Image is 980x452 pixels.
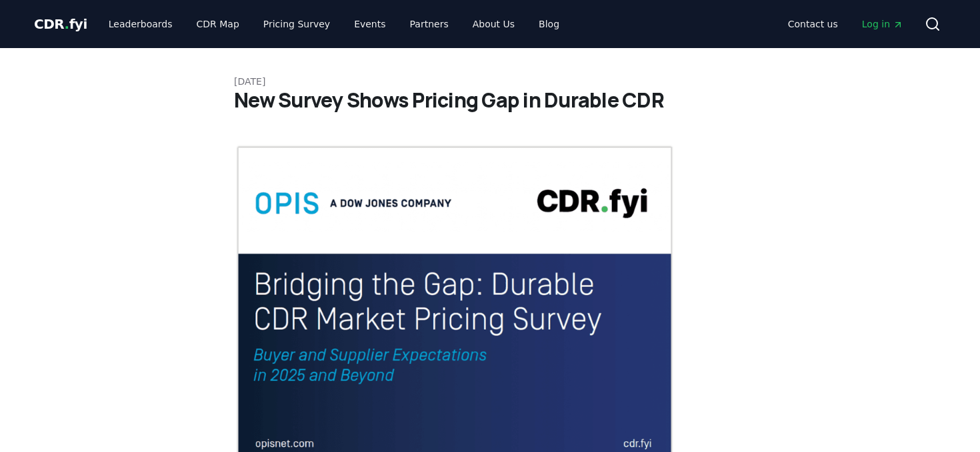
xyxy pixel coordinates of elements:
[234,88,746,112] h1: New Survey Shows Pricing Gap in Durable CDR
[186,12,250,36] a: CDR Map
[34,16,87,32] span: CDR fyi
[862,17,903,31] span: Log in
[399,12,459,36] a: Partners
[462,12,525,36] a: About Us
[34,15,87,33] a: CDR.fyi
[777,12,849,36] a: Contact us
[98,12,183,36] a: Leaderboards
[234,75,746,88] p: [DATE]
[65,16,69,32] span: .
[343,12,396,36] a: Events
[253,12,341,36] a: Pricing Survey
[528,12,570,36] a: Blog
[98,12,570,36] nav: Main
[777,12,914,36] nav: Main
[851,12,914,36] a: Log in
